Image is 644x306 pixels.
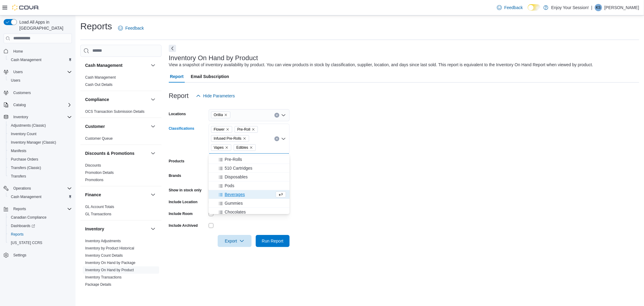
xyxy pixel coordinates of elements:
a: Adjustments (Classic) [8,122,48,129]
button: Purchase Orders [6,155,74,164]
a: Promotion Details [85,171,114,175]
button: Finance [149,191,157,198]
span: Vapes [211,144,231,151]
span: 510 Cartridges [225,165,252,171]
span: Transfers (Classic) [11,165,41,170]
span: Transfers [8,173,72,180]
a: Transfers [8,173,28,180]
h1: Reports [80,20,112,32]
div: Compliance [80,108,162,118]
label: Products [169,159,184,164]
span: Cash Management [11,194,41,199]
button: Clear input [274,113,279,118]
span: Inventory Count [8,130,72,138]
span: Infused Pre-Rolls [211,135,249,142]
img: Cova [12,5,39,11]
button: Remove Vapes from selection in this group [225,146,229,149]
a: Inventory Count Details [85,253,123,258]
button: Inventory [85,226,148,232]
h3: Cash Management [85,62,123,68]
span: Customers [11,89,72,96]
a: Promotions [85,178,104,182]
span: Edibles [236,145,248,151]
button: Settings [1,251,74,259]
span: [US_STATE] CCRS [11,240,42,245]
span: Inventory Manager (Classic) [8,139,72,146]
a: Home [11,48,25,55]
a: Canadian Compliance [8,214,49,221]
span: Inventory On Hand by Product [85,268,134,272]
nav: Complex example [4,44,72,275]
a: Manifests [8,147,29,155]
div: Kayla Schop [595,4,602,11]
button: Cash Management [6,56,74,64]
button: Inventory [11,113,30,121]
span: Reports [11,232,24,237]
span: Load All Apps in [GEOGRAPHIC_DATA] [17,19,72,31]
button: Finance [85,192,148,198]
button: 510 Cartridges [209,164,290,173]
a: Purchase Orders [8,156,41,163]
span: Settings [13,253,26,258]
span: Reports [13,207,26,211]
button: Next [169,45,176,52]
span: Vapes [214,145,224,151]
label: Brands [169,173,181,178]
button: Catalog [1,101,74,109]
a: GL Account Totals [85,205,114,209]
div: Finance [80,203,162,220]
span: Purchase Orders [11,157,38,162]
button: Compliance [85,96,148,103]
span: OCS Transaction Submission Details [85,109,145,114]
span: Users [11,68,72,76]
span: Feedback [125,25,144,31]
span: Adjustments (Classic) [11,123,46,128]
a: Users [8,77,23,84]
button: Cash Management [149,62,157,69]
h3: Inventory On Hand by Product [169,54,258,62]
span: Package Details [85,282,111,287]
span: Inventory Count [11,132,37,136]
button: Open list of options [281,113,286,118]
span: KS [596,4,601,11]
span: Purchase Orders [8,156,72,163]
a: Cash Management [85,75,116,80]
span: Operations [13,186,31,191]
div: View a snapshot of inventory availability by product. You can view products in stock by classific... [169,62,593,68]
span: Inventory Manager (Classic) [11,140,56,145]
span: Cash Out Details [85,82,113,87]
button: Inventory [1,113,74,121]
button: Beverages [209,190,290,199]
a: Inventory Adjustments [85,239,121,243]
button: Users [11,68,25,76]
button: Cash Management [85,62,148,68]
span: Washington CCRS [8,239,72,246]
span: Pre-Rolls [225,156,242,162]
a: Reports [8,231,26,238]
span: Users [13,70,23,74]
button: Gummies [209,199,290,208]
span: GL Transactions [85,212,111,216]
span: Customer Queue [85,136,113,141]
button: Hide Parameters [194,90,237,102]
a: Dashboards [6,222,74,230]
button: Chocolates [209,208,290,216]
span: Home [11,47,72,55]
span: Beverages [225,191,245,197]
span: Orillia [214,112,223,118]
span: Edibles [234,144,256,151]
button: Home [1,47,74,56]
label: Locations [169,112,186,116]
h3: Finance [85,192,101,198]
h3: Customer [85,123,105,129]
label: Show in stock only [169,188,202,193]
button: Reports [11,205,28,213]
label: Include Archived [169,223,198,228]
span: Catalog [13,103,26,107]
span: Dashboards [11,223,35,228]
div: Discounts & Promotions [80,162,162,186]
a: Package Details [85,282,111,287]
span: Email Subscription [191,70,229,83]
span: Inventory [13,115,28,119]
